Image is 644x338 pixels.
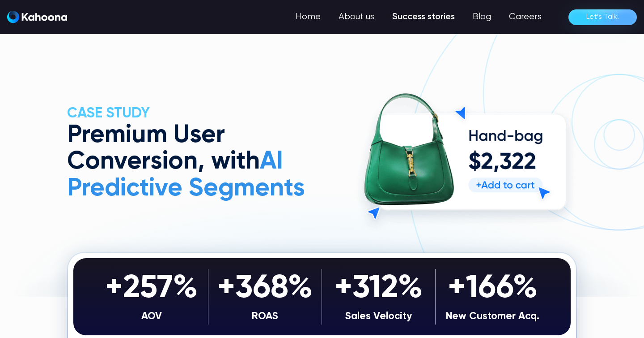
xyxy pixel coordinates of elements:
a: Let’s Talk! [568,9,637,25]
a: About us [330,8,383,26]
img: Kahoona logo white [7,11,67,23]
div: +368% [213,269,317,308]
div: ROAS [213,308,317,325]
span: AI Predictive Segments [67,149,305,201]
h2: CASE Study [67,105,314,122]
div: Let’s Talk! [586,10,619,24]
h1: Premium User Conversion, with [67,122,314,202]
div: +312% [326,269,431,308]
div: Sales Velocity [326,308,431,325]
a: Blog [464,8,500,26]
a: Home [287,8,330,26]
a: Success stories [383,8,464,26]
div: +166% [440,269,545,308]
div: New Customer Acq. [440,308,545,325]
a: Careers [500,8,551,26]
div: +257% [99,269,203,308]
a: home [7,11,67,24]
div: AOV [99,308,203,325]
